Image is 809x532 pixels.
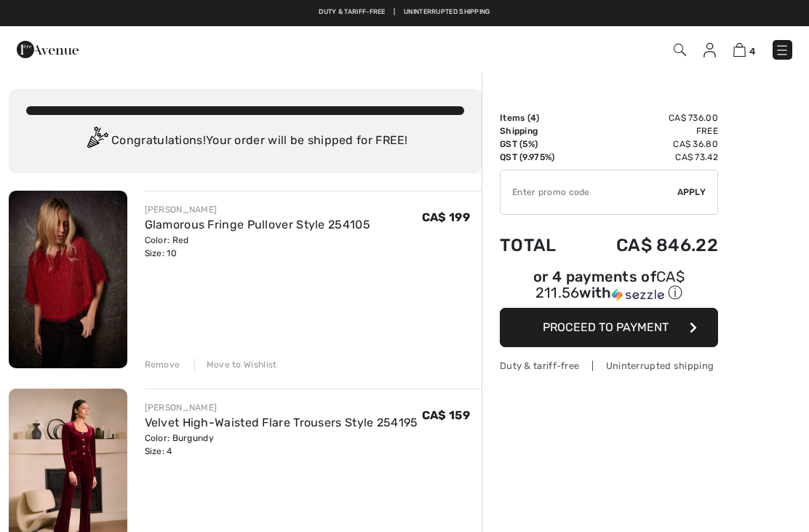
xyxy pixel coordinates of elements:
img: Search [674,44,686,56]
img: 1ère Avenue [17,35,79,64]
span: 4 [530,113,536,123]
span: Proceed to Payment [543,320,669,334]
div: or 4 payments of with [500,270,718,303]
td: CA$ 73.42 [578,151,718,164]
td: CA$ 36.80 [578,138,718,151]
div: Duty & tariff-free | Uninterrupted shipping [500,359,718,373]
td: Total [500,221,578,270]
div: [PERSON_NAME] [145,203,370,216]
td: QST (9.975%) [500,151,578,164]
a: 4 [733,41,755,58]
span: CA$ 199 [422,210,470,224]
a: Glamorous Fringe Pullover Style 254105 [145,218,370,231]
td: CA$ 846.22 [578,221,718,270]
img: Shopping Bag [733,43,746,57]
span: CA$ 159 [422,408,470,422]
td: Free [578,124,718,138]
div: Color: Burgundy Size: 4 [145,432,418,458]
span: 4 [749,46,755,57]
button: Proceed to Payment [500,308,718,347]
td: GST (5%) [500,138,578,151]
a: Velvet High-Waisted Flare Trousers Style 254195 [145,416,418,429]
div: Remove [145,358,180,371]
img: My Info [704,43,716,57]
div: or 4 payments ofCA$ 211.56withSezzle Click to learn more about Sezzle [500,270,718,308]
div: [PERSON_NAME] [145,401,418,414]
input: Promo code [501,170,677,214]
span: CA$ 211.56 [535,268,685,301]
td: CA$ 736.00 [578,111,718,124]
td: Shipping [500,124,578,138]
td: Items ( ) [500,111,578,124]
img: Glamorous Fringe Pullover Style 254105 [9,191,127,368]
a: 1ère Avenue [17,41,79,55]
div: Congratulations! Your order will be shipped for FREE! [26,127,464,156]
div: Move to Wishlist [194,358,277,371]
div: Color: Red Size: 10 [145,234,370,260]
span: Apply [677,186,706,199]
img: Sezzle [612,288,664,301]
img: Menu [775,43,789,57]
img: Congratulation2.svg [82,127,111,156]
